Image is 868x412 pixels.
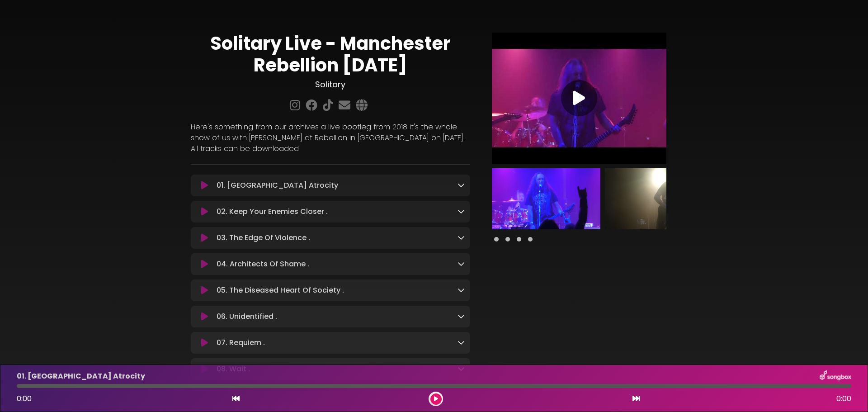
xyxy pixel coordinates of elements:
[191,80,470,90] h3: Solitary
[217,311,277,322] p: 06. Unidentified .
[217,337,265,348] p: 07. Requiem .
[217,364,250,374] p: 08. Wait .
[217,232,310,243] p: 03. The Edge Of Violence .
[492,168,600,229] img: DrAV7bORb2zUTuFbd75Y
[17,371,145,382] p: 01. [GEOGRAPHIC_DATA] Atrocity
[820,370,851,382] img: songbox-logo-white.png
[217,285,344,296] p: 05. The Diseased Heart Of Society .
[217,259,309,270] p: 04. Architects Of Shame .
[217,180,338,191] p: 01. [GEOGRAPHIC_DATA] Atrocity
[17,393,32,404] span: 0:00
[217,206,328,217] p: 02. Keep Your Enemies Closer .
[492,33,666,164] img: Video Thumbnail
[836,393,851,404] span: 0:00
[191,33,470,76] h1: Solitary Live - Manchester Rebellion [DATE]
[191,122,470,154] p: Here's something from our archives a live bootleg from 2018 it's the whole show of us with [PERSO...
[605,168,713,229] img: R8MZ3GZHRjeAylCEfuDD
